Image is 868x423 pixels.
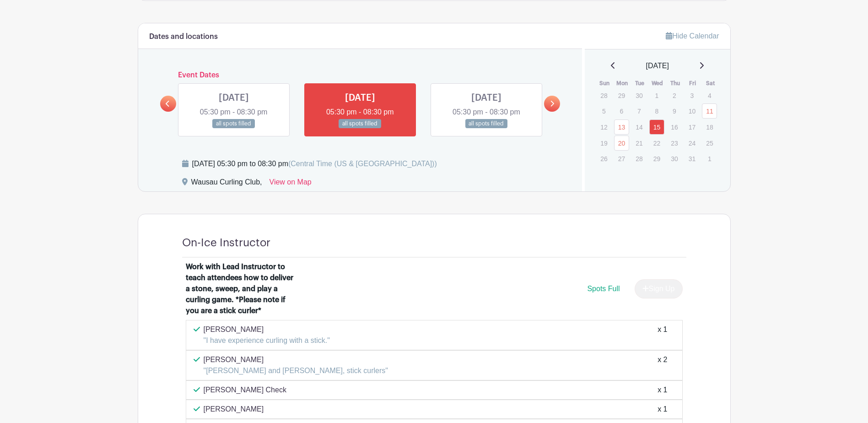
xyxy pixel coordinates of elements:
th: Thu [666,79,684,88]
th: Wed [649,79,667,88]
p: 24 [685,136,700,150]
div: x 2 [658,354,667,376]
p: 18 [702,120,717,134]
h6: Dates and locations [149,33,218,41]
span: [DATE] [646,60,669,71]
p: 5 [596,104,611,118]
div: x 1 [658,404,667,415]
a: 13 [614,119,629,135]
p: 1 [702,152,717,166]
p: 30 [667,152,682,166]
div: Work with Lead Instructor to teach attendees how to deliver a stone, sweep, and play a curling ga... [186,261,299,316]
div: x 1 [658,324,667,346]
p: 29 [649,152,664,166]
a: View on Map [270,177,312,191]
div: Wausau Curling Club, [191,177,262,191]
p: 19 [596,136,611,150]
p: 2 [667,88,682,103]
p: 17 [685,120,700,134]
p: [PERSON_NAME] Check [204,385,286,396]
th: Sat [701,79,719,88]
a: 15 [649,119,664,135]
p: 4 [702,88,717,103]
p: 7 [631,104,647,118]
th: Fri [684,79,702,88]
p: 8 [649,104,664,118]
p: 26 [596,152,611,166]
p: 28 [596,88,611,103]
a: 11 [702,103,717,119]
p: "I have experience curling with a stick." [204,335,330,346]
p: 25 [702,136,717,150]
p: [PERSON_NAME] [204,324,330,335]
p: 31 [685,152,700,166]
span: Spots Full [587,285,620,293]
p: 14 [631,120,647,134]
a: Hide Calendar [666,32,719,40]
p: 16 [667,120,682,134]
p: 28 [631,152,647,166]
p: "[PERSON_NAME] and [PERSON_NAME], stick curlers" [204,365,388,376]
p: 6 [614,104,629,118]
p: [PERSON_NAME] [204,354,388,365]
p: 9 [667,104,682,118]
div: x 1 [658,385,667,396]
p: 22 [649,136,664,150]
h6: Event Dates [176,71,545,80]
h4: On-Ice Instructor [182,236,270,249]
th: Tue [631,79,649,88]
p: [PERSON_NAME] [204,404,264,415]
p: 10 [685,104,700,118]
th: Mon [614,79,631,88]
p: 12 [596,120,611,134]
p: 1 [649,88,664,103]
th: Sun [596,79,614,88]
p: 27 [614,152,629,166]
p: 29 [614,88,629,103]
p: 23 [667,136,682,150]
div: [DATE] 05:30 pm to 08:30 pm [192,158,437,169]
span: (Central Time (US & [GEOGRAPHIC_DATA])) [288,160,437,168]
p: 21 [631,136,647,150]
a: 20 [614,136,629,151]
p: 3 [685,88,700,103]
p: 30 [631,88,647,103]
